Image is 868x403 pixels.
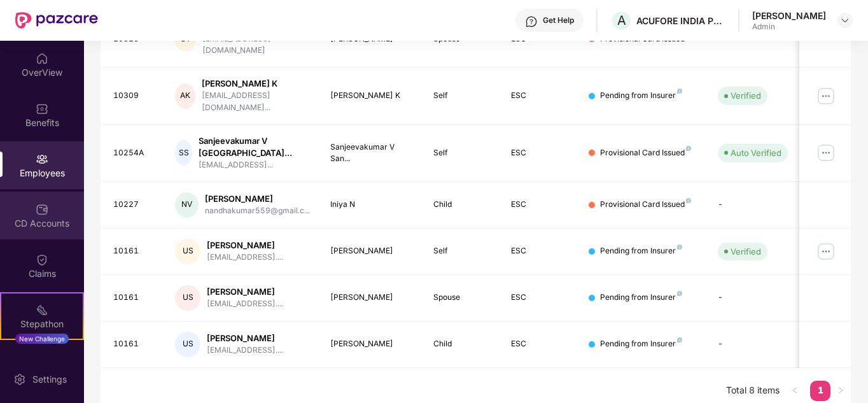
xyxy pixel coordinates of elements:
[36,253,48,266] img: svg+xml;base64,PHN2ZyBpZD0iQ2xhaW0iIHhtbG5zPSJodHRwOi8vd3d3LnczLm9yZy8yMDAwL3N2ZyIgd2lkdGg9IjIwIi...
[433,199,491,211] div: Child
[511,245,568,257] div: ESC
[36,203,48,216] img: svg+xml;base64,PHN2ZyBpZD0iQ0RfQWNjb3VudHMiIGRhdGEtbmFtZT0iQ0QgQWNjb3VudHMiIHhtbG5zPSJodHRwOi8vd3...
[708,182,798,229] td: -
[36,354,48,367] img: svg+xml;base64,PHN2ZyBpZD0iRW5kb3JzZW1lbnRzIiB4bWxucz0iaHR0cDovL3d3dy53My5vcmcvMjAwMC9zdmciIHdpZH...
[677,244,682,250] img: svg+xml;base64,PHN2ZyB4bWxucz0iaHR0cDovL3d3dy53My5vcmcvMjAwMC9zdmciIHdpZHRoPSI4IiBoZWlnaHQ9IjgiIH...
[752,10,826,22] div: [PERSON_NAME]
[816,86,836,106] img: manageButton
[330,292,414,304] div: [PERSON_NAME]
[816,143,836,163] img: manageButton
[840,15,850,25] img: svg+xml;base64,PHN2ZyBpZD0iRHJvcGRvd24tMzJ4MzIiIHhtbG5zPSJodHRwOi8vd3d3LnczLm9yZy8yMDAwL3N2ZyIgd2...
[785,381,805,401] button: left
[686,198,691,203] img: svg+xml;base64,PHN2ZyB4bWxucz0iaHR0cDovL3d3dy53My5vcmcvMjAwMC9zdmciIHdpZHRoPSI4IiBoZWlnaHQ9IjgiIH...
[677,337,682,343] img: svg+xml;base64,PHN2ZyB4bWxucz0iaHR0cDovL3d3dy53My5vcmcvMjAwMC9zdmciIHdpZHRoPSI4IiBoZWlnaHQ9IjgiIH...
[207,251,283,264] div: [EMAIL_ADDRESS]....
[511,338,568,350] div: ESC
[330,199,414,211] div: Iniya N
[205,205,310,217] div: nandhakumar559@gmail.c...
[511,292,568,304] div: ESC
[433,292,491,304] div: Spouse
[330,141,414,166] div: Sanjeevakumar V San...
[600,199,691,211] div: Provisional Card Issued
[791,386,799,394] span: left
[708,322,798,368] td: -
[330,245,414,257] div: [PERSON_NAME]
[726,381,780,401] li: Total 8 items
[15,334,69,344] div: New Challenge
[636,15,725,27] div: ACUFORE INDIA PRIVATE LIMITED
[617,13,626,28] span: A
[600,90,682,102] div: Pending from Insurer
[731,89,761,102] div: Verified
[36,103,48,115] img: svg+xml;base64,PHN2ZyBpZD0iQmVuZWZpdHMiIHhtbG5zPSJodHRwOi8vd3d3LnczLm9yZy8yMDAwL3N2ZyIgd2lkdGg9Ij...
[205,193,310,205] div: [PERSON_NAME]
[113,292,155,304] div: 10161
[433,90,491,102] div: Self
[543,15,574,25] div: Get Help
[202,78,310,90] div: [PERSON_NAME] K
[175,285,200,311] div: US
[686,146,691,151] img: svg+xml;base64,PHN2ZyB4bWxucz0iaHR0cDovL3d3dy53My5vcmcvMjAwMC9zdmciIHdpZHRoPSI4IiBoZWlnaHQ9IjgiIH...
[13,373,26,386] img: svg+xml;base64,PHN2ZyBpZD0iU2V0dGluZy0yMHgyMCIgeG1sbnM9Imh0dHA6Ly93d3cudzMub3JnLzIwMDAvc3ZnIiB3aW...
[113,245,155,257] div: 10161
[113,90,155,102] div: 10309
[600,245,682,257] div: Pending from Insurer
[29,373,71,386] div: Settings
[175,83,195,109] div: AK
[175,332,200,357] div: US
[433,338,491,350] div: Child
[677,291,682,296] img: svg+xml;base64,PHN2ZyB4bWxucz0iaHR0cDovL3d3dy53My5vcmcvMjAwMC9zdmciIHdpZHRoPSI4IiBoZWlnaHQ9IjgiIH...
[202,90,310,114] div: [EMAIL_ADDRESS][DOMAIN_NAME]...
[433,147,491,159] div: Self
[511,199,568,211] div: ESC
[207,332,283,344] div: [PERSON_NAME]
[207,298,283,310] div: [EMAIL_ADDRESS]....
[36,153,48,166] img: svg+xml;base64,PHN2ZyBpZD0iRW1wbG95ZWVzIiB4bWxucz0iaHR0cDovL3d3dy53My5vcmcvMjAwMC9zdmciIHdpZHRoPS...
[600,338,682,350] div: Pending from Insurer
[600,147,691,159] div: Provisional Card Issued
[433,245,491,257] div: Self
[113,199,155,211] div: 10227
[810,381,830,400] a: 1
[199,135,310,159] div: Sanjeevakumar V [GEOGRAPHIC_DATA]...
[830,381,851,401] li: Next Page
[36,52,48,65] img: svg+xml;base64,PHN2ZyBpZD0iSG9tZSIgeG1sbnM9Imh0dHA6Ly93d3cudzMub3JnLzIwMDAvc3ZnIiB3aWR0aD0iMjAiIG...
[837,386,844,394] span: right
[785,381,805,401] li: Previous Page
[525,15,538,28] img: svg+xml;base64,PHN2ZyBpZD0iSGVscC0zMngzMiIgeG1sbnM9Imh0dHA6Ly93d3cudzMub3JnLzIwMDAvc3ZnIiB3aWR0aD...
[207,344,283,357] div: [EMAIL_ADDRESS]....
[15,12,98,29] img: New Pazcare Logo
[600,292,682,304] div: Pending from Insurer
[175,239,200,264] div: US
[202,33,310,57] div: [EMAIL_ADDRESS][DOMAIN_NAME]
[199,159,310,171] div: [EMAIL_ADDRESS]...
[113,147,155,159] div: 10254A
[810,381,830,401] li: 1
[36,304,48,316] img: svg+xml;base64,PHN2ZyB4bWxucz0iaHR0cDovL3d3dy53My5vcmcvMjAwMC9zdmciIHdpZHRoPSIyMSIgaGVpZ2h0PSIyMC...
[330,338,414,350] div: [PERSON_NAME]
[175,140,192,166] div: SS
[175,192,199,218] div: NV
[830,381,851,401] button: right
[1,318,83,330] div: Stepathon
[731,245,761,258] div: Verified
[511,147,568,159] div: ESC
[113,338,155,350] div: 10161
[731,146,781,159] div: Auto Verified
[816,241,836,262] img: manageButton
[330,90,414,102] div: [PERSON_NAME] K
[511,90,568,102] div: ESC
[207,286,283,298] div: [PERSON_NAME]
[708,275,798,322] td: -
[677,88,682,94] img: svg+xml;base64,PHN2ZyB4bWxucz0iaHR0cDovL3d3dy53My5vcmcvMjAwMC9zdmciIHdpZHRoPSI4IiBoZWlnaHQ9IjgiIH...
[207,239,283,251] div: [PERSON_NAME]
[752,22,826,32] div: Admin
